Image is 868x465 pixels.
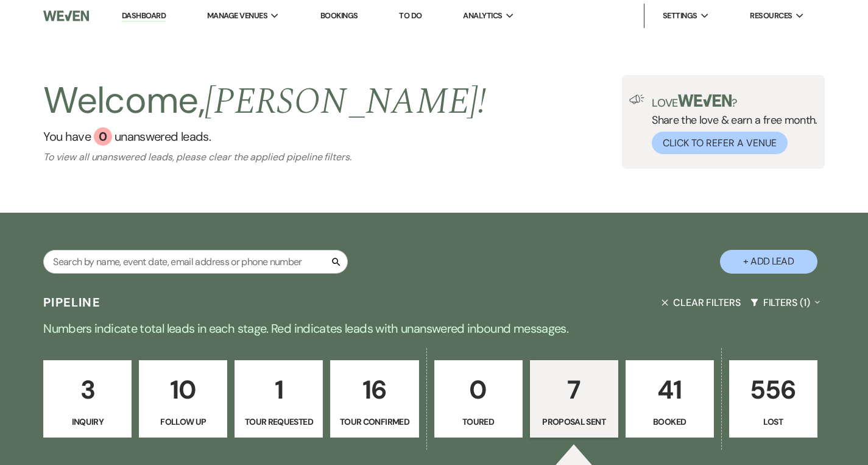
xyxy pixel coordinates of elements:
[43,75,486,127] h2: Welcome,
[434,360,523,438] a: 0Toured
[205,74,486,130] span: [PERSON_NAME] !
[657,286,746,319] button: Clear Filters
[43,294,101,311] h3: Pipeline
[43,151,486,163] p: To view all unanswered leads, please clear the applied pipeline filters.
[399,10,422,21] a: To Do
[338,369,411,410] p: 16
[207,10,267,22] span: Manage Venues
[147,415,219,428] p: Follow Up
[242,369,315,410] p: 1
[663,10,697,22] span: Settings
[320,10,358,21] a: Bookings
[147,369,219,410] p: 10
[43,360,132,438] a: 3Inquiry
[338,415,411,428] p: Tour Confirmed
[43,250,348,274] input: Search by name, event date, email address or phone number
[633,369,706,410] p: 41
[737,415,810,428] p: Lost
[750,10,792,22] span: Resources
[538,369,610,410] p: 7
[720,250,817,274] button: + Add Lead
[43,3,89,29] img: Weven Logo
[51,369,124,410] p: 3
[442,415,515,428] p: Toured
[629,94,644,104] img: loud-speaker-illustration.svg
[139,360,227,438] a: 10Follow Up
[652,132,788,154] button: Click to Refer a Venue
[242,415,315,428] p: Tour Requested
[442,369,515,410] p: 0
[652,94,817,108] p: Love ?
[678,94,732,107] img: weven-logo-green.svg
[737,369,810,410] p: 556
[633,415,706,428] p: Booked
[94,127,112,146] div: 0
[235,360,323,438] a: 1Tour Requested
[463,10,502,22] span: Analytics
[746,286,825,319] button: Filters (1)
[538,415,610,428] p: Proposal Sent
[626,360,714,438] a: 41Booked
[51,415,124,428] p: Inquiry
[43,127,486,146] a: You have 0 unanswered leads.
[729,360,817,438] a: 556Lost
[530,360,618,438] a: 7Proposal Sent
[644,94,817,154] div: Share the love & earn a free month.
[122,10,166,22] a: Dashboard
[330,360,418,438] a: 16Tour Confirmed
